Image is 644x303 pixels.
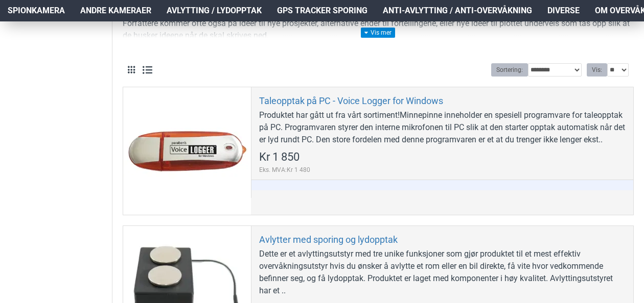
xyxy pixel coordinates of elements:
span: GPS Tracker Sporing [277,5,367,17]
a: Avlytter med sporing og lydopptak [259,234,398,245]
div: Dette er et avlyttingsutstyr med tre unike funksjoner som gjør produktet til et mest effektiv ove... [259,248,626,297]
span: Anti-avlytting / Anti-overvåkning [383,5,532,17]
label: Sortering: [491,63,528,77]
span: Eks. MVA:Kr 1 480 [259,165,310,174]
span: Avlytting / Lydopptak [167,5,262,17]
span: Diverse [547,5,580,17]
div: Produktet har gått ut fra vårt sortiment!Minnepinne inneholder en spesiell programvare for taleop... [259,109,626,146]
a: Taleopptak på PC - Voice Logger for Windows [259,95,443,107]
span: Spionkamera [8,5,65,17]
span: Andre kameraer [80,5,151,17]
a: Taleopptak på PC - Voice Logger for Windows Taleopptak på PC - Voice Logger for Windows [123,87,251,215]
span: Kr 1 850 [259,151,300,163]
label: Vis: [587,63,607,77]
